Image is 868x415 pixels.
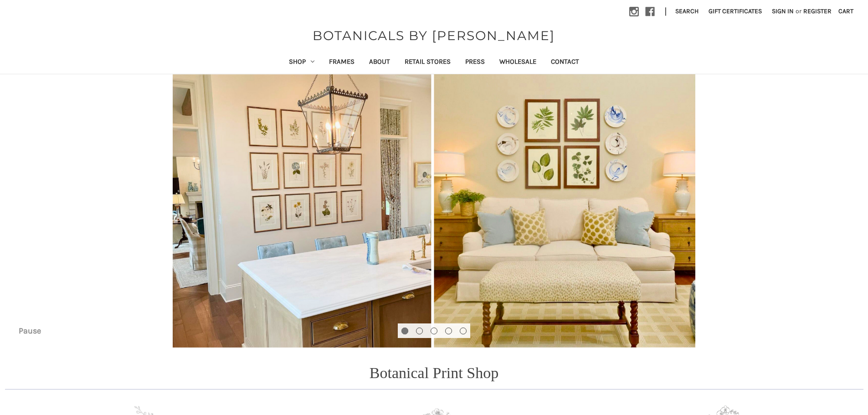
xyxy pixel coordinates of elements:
[795,6,802,16] span: or
[460,328,467,334] button: Go to slide 5 of 5
[460,339,466,340] span: Go to slide 5 of 5
[362,51,397,74] a: About
[416,339,422,340] span: Go to slide 2 of 5
[282,51,322,74] a: Shop
[322,51,362,74] a: Frames
[370,361,498,384] p: Botanical Print Shop
[416,328,423,334] button: Go to slide 2 of 5
[446,339,452,340] span: Go to slide 4 of 5
[544,51,586,74] a: Contact
[11,323,48,338] button: Pause carousel
[308,26,560,45] a: BOTANICALS BY [PERSON_NAME]
[402,339,408,340] span: Go to slide 1 of 5, active
[445,328,452,334] button: Go to slide 4 of 5
[458,51,492,74] a: Press
[431,339,437,340] span: Go to slide 3 of 5
[838,7,853,15] span: Cart
[431,328,437,334] button: Go to slide 3 of 5
[401,328,408,334] button: Go to slide 1 of 5, active
[492,51,544,74] a: Wholesale
[661,5,670,19] li: |
[397,51,458,74] a: Retail Stores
